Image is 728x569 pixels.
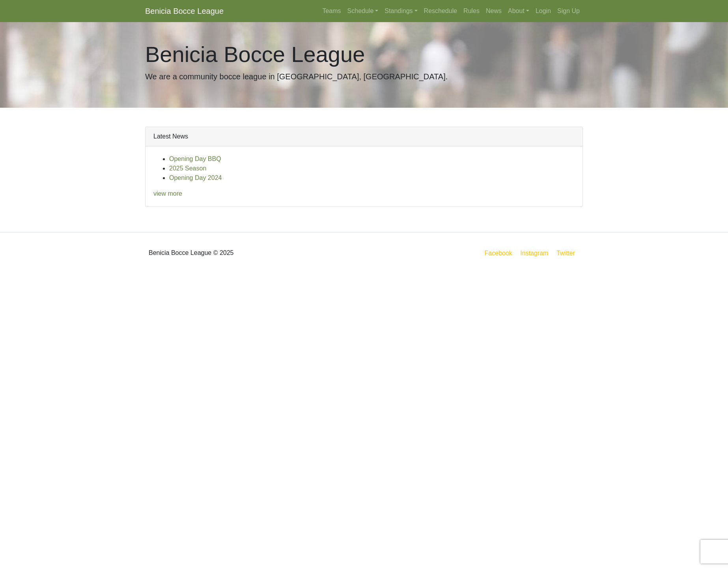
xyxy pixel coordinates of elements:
[519,248,550,258] a: Instagram
[169,165,206,172] a: 2025 Season
[381,3,420,19] a: Standings
[505,3,532,19] a: About
[169,174,222,181] a: Opening Day 2024
[153,190,182,197] a: view more
[145,41,583,67] h1: Benicia Bocce League
[421,3,461,19] a: Reschedule
[483,3,505,19] a: News
[483,248,514,258] a: Facebook
[319,3,344,19] a: Teams
[554,3,583,19] a: Sign Up
[146,127,582,146] div: Latest News
[555,248,581,258] a: Twitter
[145,71,583,82] p: We are a community bocce league in [GEOGRAPHIC_DATA], [GEOGRAPHIC_DATA].
[139,239,364,267] div: Benicia Bocce League © 2025
[145,3,224,19] a: Benicia Bocce League
[169,155,221,162] a: Opening Day BBQ
[344,3,382,19] a: Schedule
[460,3,483,19] a: Rules
[532,3,554,19] a: Login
